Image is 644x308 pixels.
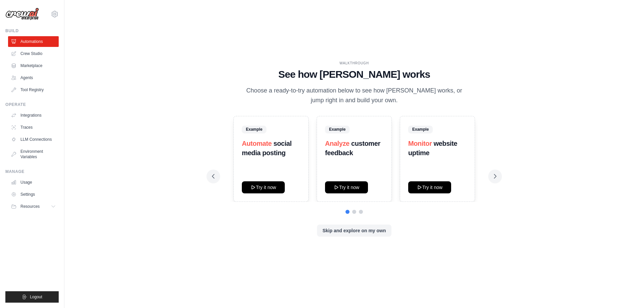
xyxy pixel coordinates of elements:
img: Logo [5,8,39,20]
div: Build [5,28,59,34]
button: Logout [5,291,59,303]
a: Crew Studio [8,48,59,59]
span: Analyze [325,140,350,147]
a: LLM Connections [8,134,59,145]
span: Logout [30,294,42,300]
span: Monitor [408,140,432,147]
strong: customer feedback [325,140,380,157]
a: Settings [8,189,59,200]
a: Environment Variables [8,146,59,162]
span: Automate [242,140,272,147]
div: Operate [5,102,59,107]
a: Automations [8,36,59,47]
div: Manage [5,169,59,174]
a: Marketplace [8,60,59,71]
a: Agents [8,72,59,83]
a: Tool Registry [8,84,59,95]
button: Try it now [325,181,368,193]
div: WALKTHROUGH [212,61,496,66]
span: Example [325,126,350,133]
button: Try it now [408,181,451,193]
button: Resources [8,201,59,212]
button: Try it now [242,181,285,193]
p: Choose a ready-to-try automation below to see how [PERSON_NAME] works, or jump right in and build... [241,86,467,106]
button: Skip and explore on my own [317,225,391,237]
a: Integrations [8,110,59,121]
span: Resources [20,204,40,209]
a: Traces [8,122,59,133]
span: Example [242,126,266,133]
span: Example [408,126,433,133]
a: Usage [8,177,59,188]
h1: See how [PERSON_NAME] works [212,68,496,80]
